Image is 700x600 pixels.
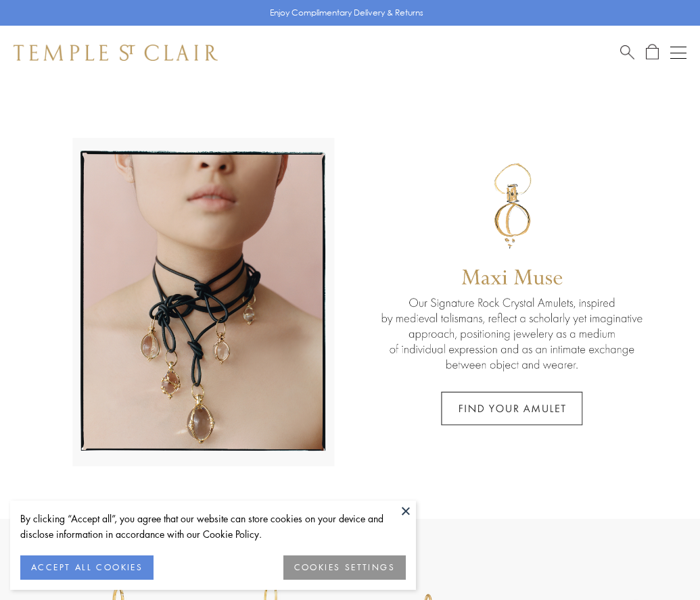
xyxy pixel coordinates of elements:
button: ACCEPT ALL COOKIES [20,555,154,580]
button: Open navigation [670,45,686,61]
button: COOKIES SETTINGS [283,555,406,580]
div: By clicking “Accept all”, you agree that our website can store cookies on your device and disclos... [20,511,406,542]
p: Enjoy Complimentary Delivery & Returns [270,6,423,20]
img: Temple St. Clair [14,45,218,61]
a: Search [620,44,634,61]
a: Open Shopping Bag [646,44,659,61]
